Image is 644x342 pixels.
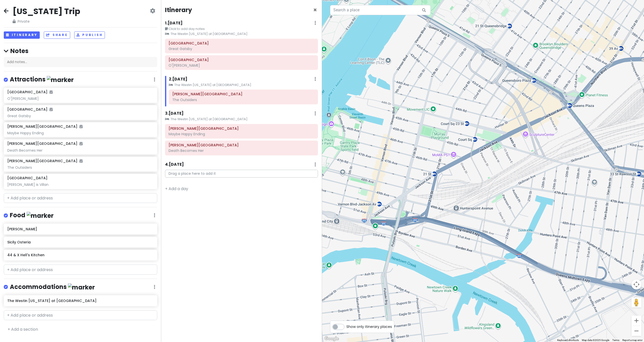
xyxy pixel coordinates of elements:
h6: [PERSON_NAME] [7,227,153,231]
span: Show only itinerary places [346,324,392,329]
div: O'[PERSON_NAME] [169,63,314,68]
button: Zoom in [631,316,641,326]
a: + Add a day [165,186,188,192]
img: Google [323,335,340,342]
div: The Outsiders [172,98,314,102]
h6: Sicily Osteria [7,240,153,244]
a: + Add a section [8,326,38,332]
h6: [PERSON_NAME][GEOGRAPHIC_DATA] [7,141,83,146]
p: Drag a place here to add it [165,170,318,178]
button: Map camera controls [631,279,641,289]
h4: Attractions [10,75,74,84]
div: Death Becomes Her [7,148,153,153]
button: Zoom out [631,326,641,336]
span: Map data ©2025 Google [582,339,609,341]
h6: 44 & X Hell's Kitchen [7,253,153,257]
a: Report a map error [622,339,642,341]
button: Publish [74,31,105,39]
i: Added to itinerary [79,125,83,128]
div: The Outsiders [7,165,153,170]
h6: 2 . [DATE] [169,77,187,82]
a: Open this area in Google Maps (opens a new window) [323,335,340,342]
span: Private [13,19,80,24]
input: + Add place or address [4,310,157,320]
div: Death Becomes Her [169,148,314,153]
h6: 4 . [DATE] [165,162,184,167]
i: Added to itinerary [50,108,53,111]
h4: Itinerary [165,6,192,14]
h6: [GEOGRAPHIC_DATA] [7,107,53,112]
img: marker [27,212,54,220]
div: O'[PERSON_NAME] [7,96,153,101]
h4: Food [10,211,54,220]
div: Great Gatsby [169,47,314,51]
h6: [PERSON_NAME][GEOGRAPHIC_DATA] [7,159,83,163]
img: marker [68,283,95,291]
h6: Belasco Theatre [169,126,314,131]
input: + Add place or address [4,265,157,275]
h6: Broadway Theatre [169,41,314,46]
small: The Westin [US_STATE] at [GEOGRAPHIC_DATA] [165,31,318,36]
i: Added to itinerary [50,90,53,94]
h6: [GEOGRAPHIC_DATA] [7,90,53,94]
small: Click to add day notes [165,26,318,31]
h6: [GEOGRAPHIC_DATA] [7,176,48,180]
h4: Accommodations [10,283,95,291]
button: Close [313,7,317,13]
small: The Westin [US_STATE] at [GEOGRAPHIC_DATA] [169,82,318,88]
div: Maybe Happy Ending [169,132,314,136]
h6: [PERSON_NAME][GEOGRAPHIC_DATA] [7,124,83,129]
button: Keyboard shortcuts [557,338,579,342]
i: Added to itinerary [79,159,83,163]
button: Itinerary [4,31,40,39]
h6: Bernard B. Jacobs Theatre [172,92,314,96]
small: The Westin [US_STATE] at [GEOGRAPHIC_DATA] [165,117,318,122]
img: marker [47,76,74,84]
h4: Notes [4,47,157,55]
h6: The Westin [US_STATE] at [GEOGRAPHIC_DATA] [7,298,153,303]
div: [PERSON_NAME] is Villan [7,182,153,187]
h6: Lunt-Fontanne Theatre [169,143,314,147]
div: Maybe Happy Ending [7,131,153,135]
span: Close itinerary [313,6,317,14]
h6: 1 . [DATE] [165,21,183,26]
i: Added to itinerary [79,142,83,145]
div: Great Gatsby [7,114,153,118]
input: + Add place or address [4,193,157,203]
button: Drag Pegman onto the map to open Street View [631,297,641,308]
input: Search a place [330,5,431,15]
button: Share [44,31,70,39]
h6: Lyceum Theatre [169,58,314,62]
h6: 3 . [DATE] [165,111,184,116]
h2: [US_STATE] Trip [13,6,80,17]
div: Add notes... [4,57,157,67]
a: Terms [612,339,619,341]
